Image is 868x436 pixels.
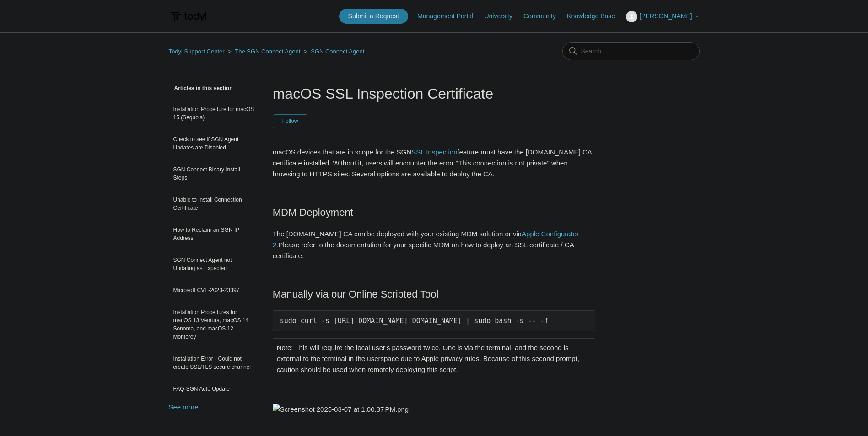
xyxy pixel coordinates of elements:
a: SGN Connect Binary Install Steps [169,161,259,186]
h2: MDM Deployment [273,204,596,220]
a: Unable to Install Connection Certificate [169,191,259,217]
button: Follow Article [273,114,308,128]
a: Todyl Support Center [169,48,225,55]
a: Installation Error - Could not create SSL/TLS secure channel [169,350,259,376]
a: Installation Procedures for macOS 13 Ventura, macOS 14 Sonoma, and macOS 12 Monterey [169,303,259,346]
input: Search [562,42,700,60]
a: FAQ-SGN Auto Update [169,380,259,398]
a: Apple Configurator 2. [273,230,579,249]
a: Management Portal [417,11,482,21]
a: The SGN Connect Agent [235,48,300,55]
a: Installation Procedure for macOS 15 (Sequoia) [169,101,259,126]
p: The [DOMAIN_NAME] CA can be deployed with your existing MDM solution or via Please refer to the d... [273,229,596,261]
a: Community [523,11,565,21]
button: [PERSON_NAME] [626,11,699,22]
a: Check to see if SGN Agent Updates are Disabled [169,131,259,156]
h2: Manually via our Online Scripted Tool [273,286,596,302]
li: SGN Connect Agent [302,48,364,55]
a: Submit a Request [339,9,408,24]
a: Knowledge Base [567,11,624,21]
a: University [484,11,521,21]
a: Microsoft CVE-2023-23397 [169,282,259,299]
h1: macOS SSL Inspection Certificate [273,83,596,105]
pre: sudo curl -s [URL][DOMAIN_NAME][DOMAIN_NAME] | sudo bash -s -- -f [273,310,596,331]
span: Articles in this section [169,85,233,91]
a: See more [169,403,199,411]
a: SGN Connect Agent not Updating as Expected [169,251,259,277]
td: Note: This will require the local user's password twice. One is via the terminal, and the second ... [273,339,595,379]
a: SGN Connect Agent [311,48,364,55]
a: SSL Inspection [411,148,457,156]
a: How to Reclaim an SGN IP Address [169,221,259,247]
span: [PERSON_NAME] [639,12,692,20]
li: The SGN Connect Agent [226,48,302,55]
p: macOS devices that are in scope for the SGN feature must have the [DOMAIN_NAME] CA certificate in... [273,147,596,180]
li: Todyl Support Center [169,48,226,55]
img: Screenshot 2025-03-07 at 1.00.37 PM.png [273,404,409,415]
img: Todyl Support Center Help Center home page [169,8,208,25]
